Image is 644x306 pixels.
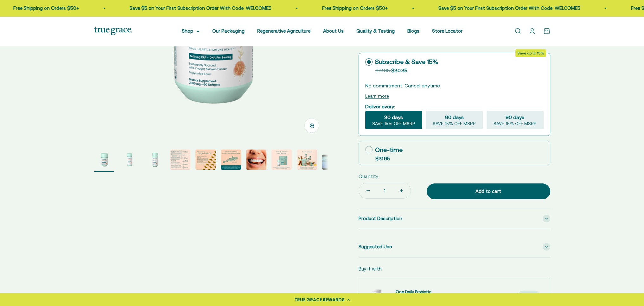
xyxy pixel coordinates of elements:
[145,150,165,172] button: Go to item 3
[359,208,550,229] summary: Product Description
[359,215,402,222] span: Product Description
[518,290,540,302] button: + Add
[94,150,114,170] img: Omega-3 Fish Oil for Brain, Heart, and Immune Health* Sustainably sourced, wild-caught Alaskan fi...
[356,28,395,34] a: Quality & Testing
[392,183,411,198] button: Increase quantity
[396,289,435,296] a: One Daily Probiotic
[524,293,533,299] div: + Add
[359,183,377,198] button: Decrease quantity
[257,28,310,34] a: Regenerative Agriculture
[323,28,344,34] a: About Us
[297,150,317,170] img: Our full product line provides a robust and comprehensive offering for a true foundation of healt...
[427,183,550,199] button: Add to cart
[271,150,292,170] img: When you opt for our refill pouches instead of buying a whole new bottle every time you buy suppl...
[294,296,345,303] div: TRUE GRACE REWARDS
[9,5,75,11] a: Free Shipping on Orders $50+
[271,150,292,172] button: Go to item 8
[119,150,140,170] img: Omega-3 Fish Oil
[318,5,384,11] a: Free Shipping on Orders $50+
[322,155,342,172] button: Go to item 10
[195,150,216,172] button: Go to item 5
[170,150,190,170] img: We source our fish oil from Alaskan Pollock that have been freshly caught for human consumption i...
[94,150,114,172] button: Go to item 1
[212,28,245,34] a: Our Packaging
[407,28,419,34] a: Blogs
[359,243,392,251] span: Suggested Use
[221,150,241,170] img: Our fish oil is traceable back to the specific fishery it came form, so you can check that it mee...
[439,188,538,195] div: Add to cart
[359,265,382,273] p: Buy it with
[145,150,165,170] img: Omega-3 Fish Oil
[297,150,317,172] button: Go to item 9
[125,4,267,12] p: Save $5 on Your First Subscription Order With Code: WELCOME5
[246,150,266,172] button: Go to item 7
[434,4,576,12] p: Save $5 on Your First Subscription Order With Code: WELCOME5
[396,290,431,294] span: One Daily Probiotic
[195,150,216,170] img: - Sustainably sourced, wild-caught Alaskan fish - Provides 1400 mg of the essential fatty Acids E...
[170,150,190,172] button: Go to item 4
[432,28,462,34] a: Store Locator
[246,150,266,170] img: Alaskan Pollock live a short life and do not bio-accumulate heavy metals and toxins the way older...
[359,237,550,257] summary: Suggested Use
[119,150,140,172] button: Go to item 2
[359,173,379,180] label: Quantity:
[182,27,200,35] summary: Shop
[221,150,241,172] button: Go to item 6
